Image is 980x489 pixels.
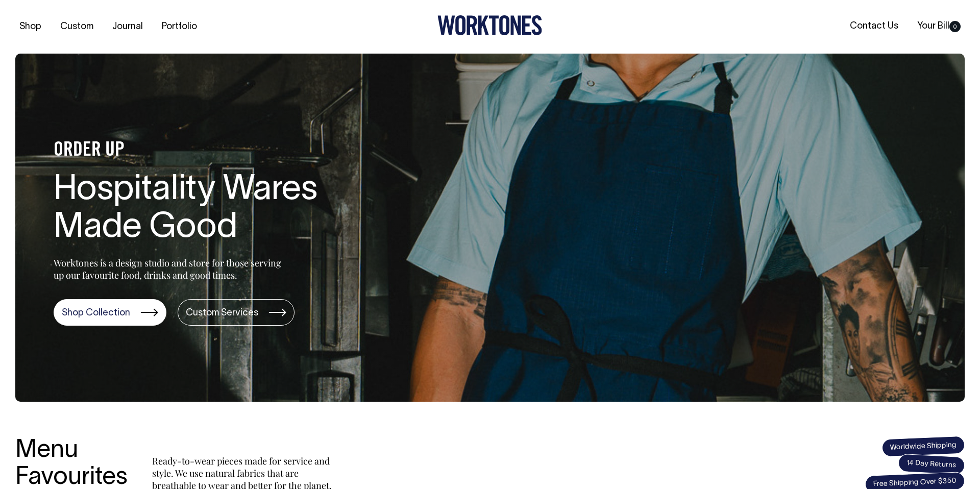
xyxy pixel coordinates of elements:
span: 14 Day Returns [898,454,965,475]
a: Shop Collection [54,299,166,326]
a: Custom [56,18,97,35]
p: Worktones is a design studio and store for those serving up our favourite food, drinks and good t... [54,257,286,281]
a: Journal [108,18,147,35]
span: Worldwide Shipping [881,435,965,457]
h1: Hospitality Wares Made Good [54,172,380,248]
a: Portfolio [158,18,201,35]
h4: ORDER UP [54,140,380,161]
a: Contact Us [846,18,902,35]
a: Your Bill0 [913,18,965,35]
a: Shop [15,18,45,35]
a: Custom Services [178,299,295,326]
span: 0 [949,21,961,32]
